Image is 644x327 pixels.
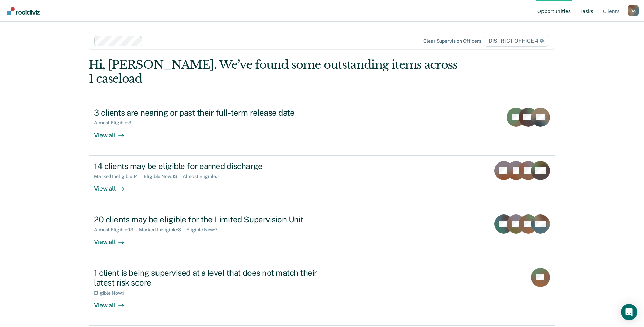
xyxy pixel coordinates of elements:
a: 1 client is being supervised at a level that does not match their latest risk scoreEligible Now:1... [89,262,555,326]
div: Eligible Now : 1 [94,290,130,296]
div: Clear supervision officers [423,38,481,44]
div: View all [94,179,132,192]
div: 20 clients may be eligible for the Limited Supervision Unit [94,214,332,224]
div: Open Intercom Messenger [621,304,637,320]
a: 14 clients may be eligible for earned dischargeMarked Ineligible:14Eligible Now:13Almost Eligible... [89,156,555,209]
img: Recidiviz [7,7,40,15]
div: Almost Eligible : 3 [94,120,137,126]
div: 1 client is being supervised at a level that does not match their latest risk score [94,268,332,288]
span: DISTRICT OFFICE 4 [484,36,548,47]
div: Eligible Now : 13 [144,174,183,179]
div: Almost Eligible : 13 [94,227,139,233]
div: D A [628,5,639,16]
div: 14 clients may be eligible for earned discharge [94,161,332,171]
div: View all [94,126,132,139]
div: Marked Ineligible : 14 [94,174,144,179]
div: Hi, [PERSON_NAME]. We’ve found some outstanding items across 1 caseload [89,58,462,86]
a: 3 clients are nearing or past their full-term release dateAlmost Eligible:3View all [89,102,555,156]
div: View all [94,296,132,309]
div: 3 clients are nearing or past their full-term release date [94,108,332,118]
div: Marked Ineligible : 3 [139,227,186,233]
button: Profile dropdown button [628,5,639,16]
div: Almost Eligible : 1 [183,174,224,179]
div: Eligible Now : 7 [186,227,223,233]
a: 20 clients may be eligible for the Limited Supervision UnitAlmost Eligible:13Marked Ineligible:3E... [89,209,555,262]
div: View all [94,233,132,246]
